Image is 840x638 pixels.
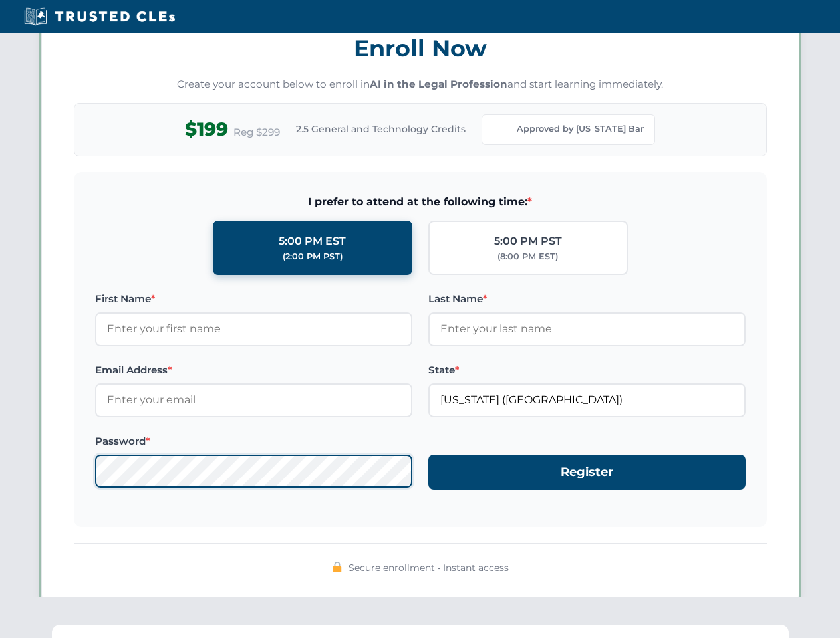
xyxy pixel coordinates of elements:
div: (2:00 PM PST) [283,250,343,263]
span: 2.5 General and Technology Credits [296,122,466,136]
div: (8:00 PM EST) [497,250,558,263]
span: I prefer to attend at the following time: [95,193,746,211]
label: Email Address [95,362,412,378]
label: State [428,362,746,378]
div: 5:00 PM EST [279,233,346,250]
span: Reg $299 [233,124,280,140]
button: Register [428,455,746,490]
div: 5:00 PM PST [494,233,562,250]
strong: AI in the Legal Profession [370,78,507,90]
input: Enter your email [95,383,412,417]
label: Password [95,433,412,449]
span: Approved by [US_STATE] Bar [517,122,644,136]
span: $199 [185,114,228,144]
input: Enter your last name [428,312,746,346]
span: Secure enrollment • Instant access [349,560,509,575]
label: Last Name [428,291,746,307]
p: Create your account below to enroll in and start learning immediately. [74,77,767,92]
img: Florida Bar [493,120,511,139]
img: Trusted CLEs [20,7,179,27]
input: Florida (FL) [428,383,746,417]
label: First Name [95,291,412,307]
h3: Enroll Now [74,27,767,69]
input: Enter your first name [95,312,412,346]
img: 🔒 [332,562,343,572]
